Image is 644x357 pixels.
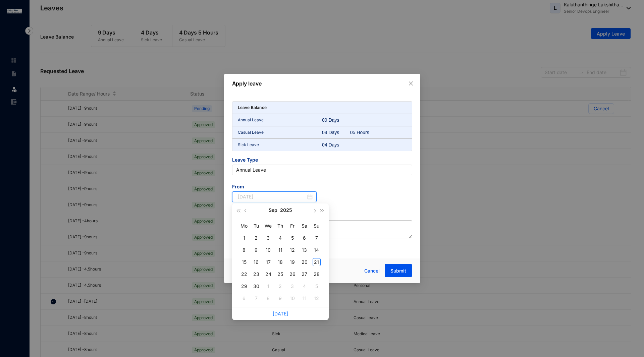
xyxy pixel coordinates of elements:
span: Submit [390,267,406,274]
div: 3 [264,234,272,242]
div: 29 [240,282,248,290]
td: 2025-09-08 [238,244,250,256]
div: 30 [252,282,260,290]
th: Sa [299,220,311,232]
div: 09 Days [322,117,350,123]
input: Start Date [238,193,306,200]
td: 2025-10-04 [299,280,311,292]
button: Close [407,80,415,87]
div: 4 [301,282,309,290]
p: Annual Leave [238,117,322,123]
div: 19 [288,258,297,266]
td: 2025-10-11 [299,292,311,304]
div: 04 Days [322,129,350,136]
td: 2025-10-01 [262,280,274,292]
td: 2025-09-11 [274,244,286,256]
span: close [408,81,414,86]
th: We [262,220,274,232]
div: 6 [240,294,248,302]
div: 14 [313,246,321,254]
div: 5 [288,234,297,242]
div: 18 [276,258,284,266]
td: 2025-10-08 [262,292,274,304]
div: 20 [301,258,309,266]
button: Sep [269,203,277,217]
td: 2025-09-28 [311,268,323,280]
div: 21 [313,258,321,266]
div: 23 [252,270,260,278]
div: 28 [313,270,321,278]
td: 2025-09-06 [299,232,311,244]
div: 1 [264,282,272,290]
div: 6 [301,234,309,242]
td: 2025-09-16 [250,256,262,268]
div: 5 [313,282,321,290]
div: 24 [264,270,272,278]
div: 8 [240,246,248,254]
td: 2025-10-05 [311,280,323,292]
div: 15 [240,258,248,266]
td: 2025-09-27 [299,268,311,280]
div: 10 [264,246,272,254]
td: 2025-09-12 [286,244,299,256]
td: 2025-09-03 [262,232,274,244]
td: 2025-09-07 [311,232,323,244]
div: 2 [276,282,284,290]
td: 2025-10-10 [286,292,299,304]
div: 12 [288,246,297,254]
td: 2025-09-19 [286,256,299,268]
td: 2025-10-06 [238,292,250,304]
th: Fr [286,220,299,232]
td: 2025-10-03 [286,280,299,292]
td: 2025-09-20 [299,256,311,268]
div: 27 [301,270,309,278]
td: 2025-09-04 [274,232,286,244]
td: 2025-10-09 [274,292,286,304]
th: Mo [238,220,250,232]
td: 2025-10-07 [250,292,262,304]
div: 16 [252,258,260,266]
span: Leave Type [232,157,412,165]
td: 2025-09-17 [262,256,274,268]
a: [DATE] [273,311,288,316]
button: Cancel [359,264,385,278]
p: Casual Leave [238,129,322,136]
div: 3 [288,282,297,290]
div: 9 [252,246,260,254]
div: 9 [276,294,284,302]
td: 2025-09-29 [238,280,250,292]
td: 2025-09-02 [250,232,262,244]
td: 2025-09-26 [286,268,299,280]
td: 2025-09-21 [311,256,323,268]
div: 7 [313,234,321,242]
td: 2025-09-10 [262,244,274,256]
div: 17 [264,258,272,266]
span: Cancel [364,267,380,275]
td: 2025-09-23 [250,268,262,280]
button: 2025 [280,203,292,217]
th: Th [274,220,286,232]
button: Submit [385,264,412,277]
div: 10 [288,294,297,302]
p: Sick Leave [238,141,322,148]
span: From [232,183,317,191]
td: 2025-09-24 [262,268,274,280]
th: Tu [250,220,262,232]
div: 05 Hours [350,129,378,136]
div: 4 [276,234,284,242]
td: 2025-10-12 [311,292,323,304]
div: 7 [252,294,260,302]
td: 2025-09-15 [238,256,250,268]
div: 22 [240,270,248,278]
td: 2025-09-30 [250,280,262,292]
div: 2 [252,234,260,242]
div: 26 [288,270,297,278]
div: 12 [313,294,321,302]
td: 2025-09-14 [311,244,323,256]
div: 11 [301,294,309,302]
td: 2025-09-09 [250,244,262,256]
span: Annual Leave [236,165,408,175]
td: 2025-09-25 [274,268,286,280]
div: 04 Days [322,141,350,148]
div: 13 [301,246,309,254]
